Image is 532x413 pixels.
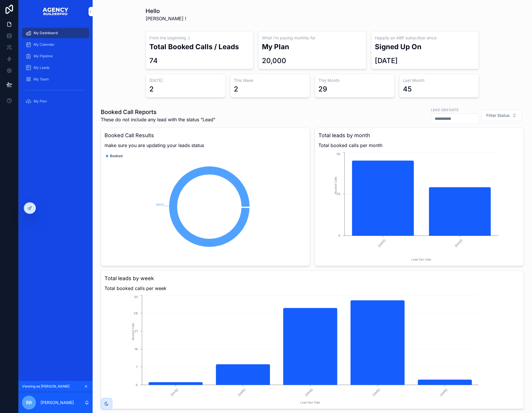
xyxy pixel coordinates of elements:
[149,42,250,52] h2: Total Booked Calls / Leads
[146,15,186,22] span: [PERSON_NAME] !
[135,347,138,351] tspan: 14
[454,239,463,248] text: [DATE]
[377,239,386,248] text: [DATE]
[34,65,49,70] span: My Leads
[403,78,475,83] h3: Last Month
[149,56,158,65] div: 74
[104,274,520,282] h3: Total leads by week
[22,39,89,50] a: My Calendar
[104,142,306,149] span: make sure you are updating your leads status
[135,329,138,333] tspan: 21
[146,7,186,15] h1: Hello
[104,294,520,405] div: chart
[22,384,69,389] span: Viewing as [PERSON_NAME]
[372,388,381,397] text: [DATE]
[22,63,89,73] a: My Leads
[403,85,412,94] div: 45
[318,151,520,262] div: chart
[237,388,246,397] text: [DATE]
[104,131,306,139] h3: Booked Call Results
[304,388,313,397] text: [DATE]
[318,85,327,94] div: 29
[262,56,286,65] div: 20,000
[136,383,138,387] tspan: 0
[134,295,138,299] tspan: 35
[22,96,89,107] a: My Plan
[234,78,306,83] h3: This Week
[19,23,93,115] div: scrollable content
[318,78,391,83] h3: This Month
[34,99,47,104] span: My Plan
[22,74,89,85] a: My Team
[34,54,53,58] span: My Pipeline
[431,107,458,112] label: Lead Gen Date
[149,35,250,41] h3: From the beginning :)
[337,152,340,156] tspan: 50
[101,116,215,123] span: These do not include any lead with the status "Lead"
[334,177,337,194] tspan: Booked Calls
[411,258,431,261] tspan: Lead Gen Date
[149,85,154,94] div: 2
[134,311,138,315] tspan: 28
[262,35,362,41] h3: What i'm paying monthly for
[439,388,448,397] text: [DATE]
[375,42,475,52] h2: Signed Up On
[136,365,138,369] tspan: 7
[101,108,215,116] h1: Booked Call Reports
[300,401,320,404] tspan: Lead Gen Date
[375,56,398,65] div: [DATE]
[170,388,179,397] text: [DATE]
[34,77,49,82] span: My Team
[318,131,520,139] h3: Total leads by month
[486,113,510,118] span: Filter Status
[234,85,238,94] div: 2
[156,203,164,207] tspan: 100%
[375,35,475,41] h3: Happily an ABP subscriber since
[131,323,135,340] tspan: Booked Calls
[104,151,306,262] div: chart
[338,234,340,238] tspan: 0
[34,31,58,35] span: My Dashboard
[110,154,122,158] span: Booked
[149,78,222,83] h3: [DATE]
[481,110,522,121] button: Select Button
[41,400,74,405] p: [PERSON_NAME]
[22,51,89,61] a: My Pipeline
[22,28,89,38] a: My Dashboard
[34,42,55,47] span: My Calendar
[262,42,362,52] h2: My Plan
[104,285,520,292] span: Total booked calls per week
[318,142,520,149] span: Total booked calls per month
[42,7,69,16] img: App logo
[26,399,32,406] span: RR
[337,192,340,196] tspan: 25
